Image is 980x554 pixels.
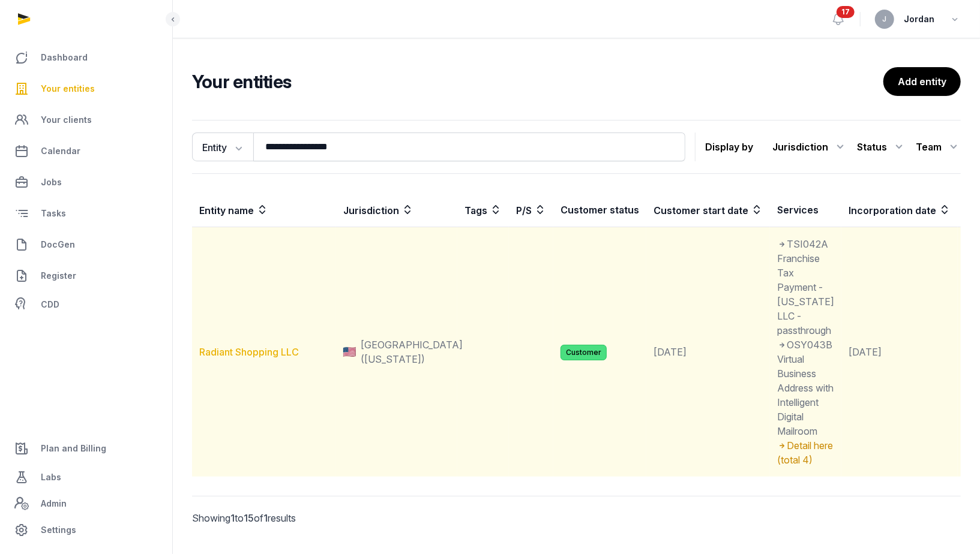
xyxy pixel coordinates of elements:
[244,512,254,524] span: 15
[777,238,834,336] span: TSI042A Franchise Tax Payment - [US_STATE] LLC - passthrough
[41,297,59,312] span: CDD
[904,12,934,26] span: Jordan
[41,206,66,221] span: Tasks
[457,193,509,227] th: Tags
[263,512,268,524] span: 1
[41,144,80,158] span: Calendar
[361,338,463,366] span: [GEOGRAPHIC_DATA] ([US_STATE])
[770,193,841,227] th: Services
[41,470,61,484] span: Labs
[41,113,92,127] span: Your clients
[10,106,163,134] a: Your clients
[875,10,894,29] button: J
[41,50,88,65] span: Dashboard
[10,516,163,544] a: Settings
[230,512,235,524] span: 1
[192,193,336,227] th: Entity name
[553,193,646,227] th: Customer status
[916,137,961,156] div: Team
[841,193,958,227] th: Incorporation date
[10,293,163,317] a: CDD
[41,441,106,456] span: Plan and Billing
[772,137,847,156] div: Jurisdiction
[10,463,163,492] a: Labs
[192,133,253,161] button: Entity
[777,438,834,467] div: Detail here (total 4)
[336,193,457,227] th: Jurisdiction
[857,137,906,156] div: Status
[561,345,607,360] span: Customer
[10,434,163,463] a: Plan and Billing
[705,137,753,156] p: Display by
[10,74,163,103] a: Your entities
[41,269,76,283] span: Register
[10,199,163,228] a: Tasks
[777,339,834,437] span: OSY043B Virtual Business Address with Intelligent Digital Mailroom
[841,227,958,477] td: [DATE]
[41,496,67,511] span: Admin
[192,496,370,540] p: Showing to of results
[10,137,163,165] a: Calendar
[509,193,553,227] th: P/S
[883,67,961,96] a: Add entity
[646,193,770,227] th: Customer start date
[10,168,163,197] a: Jobs
[646,227,770,477] td: [DATE]
[41,523,76,537] span: Settings
[199,346,299,358] a: Radiant Shopping LLC
[883,16,887,23] span: J
[10,230,163,259] a: DocGen
[192,71,883,92] h2: Your entities
[837,6,855,18] span: 17
[10,492,163,516] a: Admin
[41,237,75,252] span: DocGen
[41,82,95,96] span: Your entities
[10,43,163,72] a: Dashboard
[41,175,62,189] span: Jobs
[10,261,163,290] a: Register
